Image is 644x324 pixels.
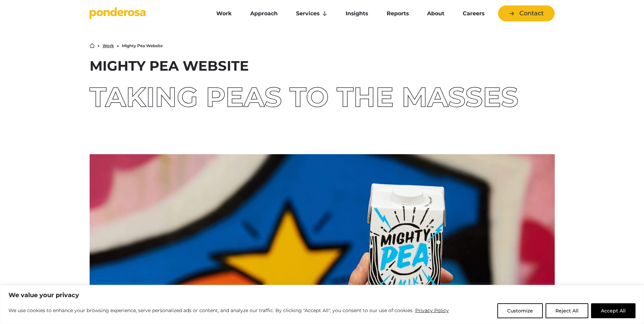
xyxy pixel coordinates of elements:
[242,6,286,21] a: Approach
[90,59,555,73] h1: Mighty Pea Website
[591,303,636,318] button: Accept All
[415,306,449,314] a: Privacy Policy
[90,84,555,111] div: Taking peas to the masses
[419,6,452,21] a: About
[8,291,636,299] p: We value your privacy
[117,44,119,48] li: ▶︎
[455,6,492,21] a: Careers
[497,303,543,318] button: Customize
[546,303,588,318] button: Reject All
[103,44,114,48] a: Work
[8,306,449,314] p: We use cookies to enhance your browsing experience, serve personalized ads or content, and analyz...
[208,6,240,21] a: Work
[338,6,376,21] a: Insights
[90,7,198,20] a: Go to homepage
[122,44,163,48] li: Mighty Pea Website
[498,5,555,21] a: Contact
[90,43,95,48] a: Home
[379,6,417,21] a: Reports
[97,44,100,48] li: ▶︎
[288,6,335,21] a: Services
